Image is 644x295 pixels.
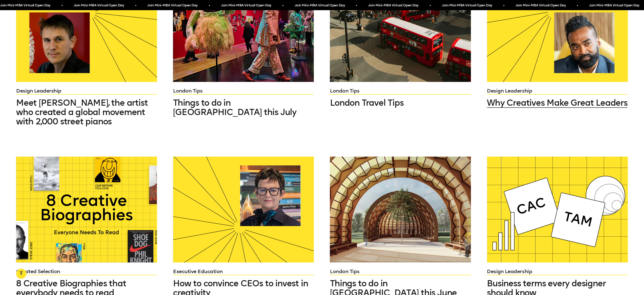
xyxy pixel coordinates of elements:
[16,268,157,275] a: Curated Selection
[355,2,356,9] span: •
[282,2,283,9] span: •
[208,2,209,9] span: •
[330,268,471,275] a: London Tips
[330,98,471,107] a: London Travel Tips
[330,87,471,95] a: London Tips
[173,98,296,117] span: Things to do in [GEOGRAPHIC_DATA] this July
[330,98,403,108] span: London Travel Tips
[487,268,628,275] a: Design Leadership
[487,87,628,95] a: Design Leadership
[576,2,577,9] span: •
[61,2,62,9] span: •
[429,2,430,9] span: •
[134,2,135,9] span: •
[16,98,148,126] span: Meet [PERSON_NAME], the artist who created a global movement with 2,000 street pianos
[173,268,314,275] a: Executive Education
[503,2,504,9] span: •
[16,87,157,95] a: Design Leadership
[173,98,314,117] a: Things to do in [GEOGRAPHIC_DATA] this July
[487,98,628,108] span: Why Creatives Make Great Leaders
[16,98,157,126] a: Meet [PERSON_NAME], the artist who created a global movement with 2,000 street pianos
[487,98,628,107] a: Why Creatives Make Great Leaders
[173,87,314,95] a: London Tips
